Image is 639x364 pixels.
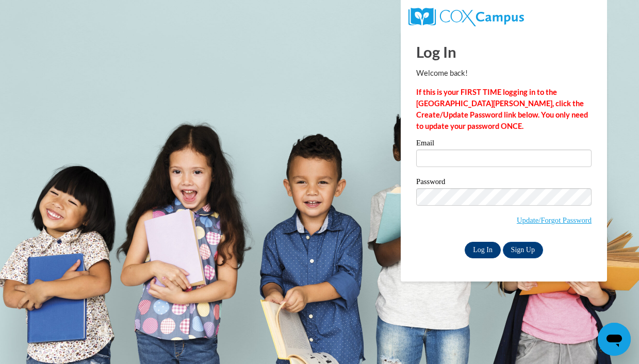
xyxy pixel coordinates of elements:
h1: Log In [416,41,592,62]
a: Update/Forgot Password [517,216,592,224]
strong: If this is your FIRST TIME logging in to the [GEOGRAPHIC_DATA][PERSON_NAME], click the Create/Upd... [416,88,588,130]
p: Welcome back! [416,68,592,79]
label: Email [416,139,592,150]
input: Log In [465,242,501,258]
img: COX Campus [408,8,524,26]
a: Sign Up [503,242,543,258]
iframe: Button to launch messaging window [598,323,631,356]
label: Password [416,178,592,188]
